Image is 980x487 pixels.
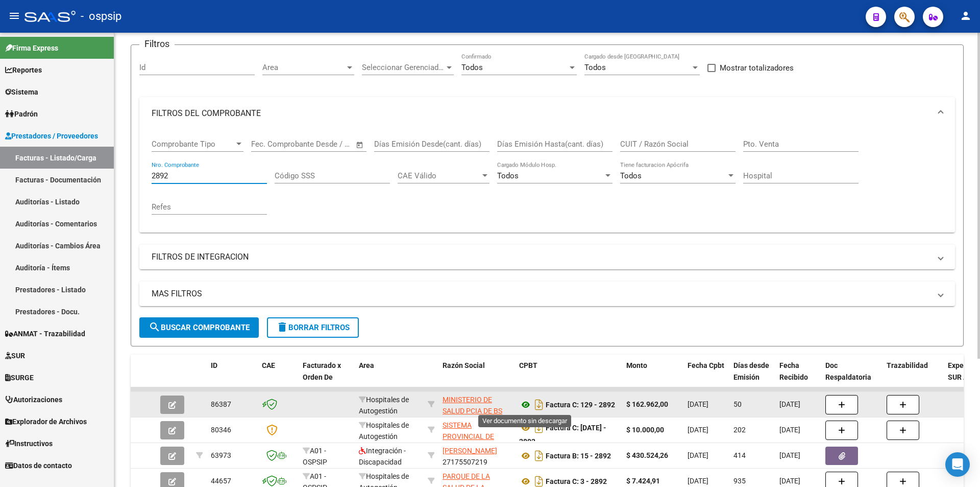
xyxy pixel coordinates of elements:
span: Monto [626,361,647,369]
i: Descargar documento [532,397,546,413]
span: [DATE] [688,400,708,408]
span: Sistema [5,86,38,98]
strong: Factura C: [DATE] - 2892 [519,424,606,446]
strong: $ 7.424,91 [626,477,660,485]
datatable-header-cell: Doc Respaldatoria [821,355,883,400]
span: Trazabilidad [887,361,928,369]
span: Buscar Comprobante [149,323,250,332]
mat-panel-title: FILTROS DEL COMPROBANTE [152,108,930,119]
mat-icon: person [960,10,972,22]
mat-expansion-panel-header: FILTROS DEL COMPROBANTE [139,97,955,130]
span: Area [359,361,374,369]
span: [DATE] [688,477,708,485]
span: [DATE] [779,400,800,408]
span: [PERSON_NAME] [443,447,497,455]
div: Open Intercom Messenger [945,452,970,477]
button: Buscar Comprobante [139,317,259,338]
span: A01 - OSPSIP [303,447,327,467]
datatable-header-cell: Trazabilidad [883,355,944,400]
span: Autorizaciones [5,394,62,405]
span: Todos [461,63,483,72]
span: 50 [733,400,742,408]
span: Todos [497,171,519,180]
span: ID [211,361,217,369]
span: Instructivos [5,438,53,449]
strong: Factura C: 129 - 2892 [546,401,615,409]
datatable-header-cell: Días desde Emisión [729,355,775,400]
span: 44657 [211,477,231,485]
span: CAE Válido [398,171,480,180]
span: Comprobante Tipo [152,140,234,149]
strong: $ 162.962,00 [626,400,668,408]
span: [DATE] [688,451,708,459]
span: Padrón [5,108,38,120]
span: SUR [5,350,25,361]
span: [DATE] [779,426,800,434]
button: Open calendar [354,139,366,151]
i: Descargar documento [532,420,546,436]
strong: Factura C: 3 - 2892 [546,477,607,485]
span: 935 [733,477,746,485]
span: Facturado x Orden De [303,361,341,381]
mat-expansion-panel-header: FILTROS DE INTEGRACION [139,245,955,269]
input: End date [293,140,343,149]
div: 30626983398 [443,394,511,415]
mat-panel-title: FILTROS DE INTEGRACION [152,251,930,263]
span: Seleccionar Gerenciador [362,63,445,72]
datatable-header-cell: ID [207,355,258,400]
datatable-header-cell: CPBT [515,355,622,400]
datatable-header-cell: Facturado x Orden De [299,355,355,400]
span: - ospsip [81,5,121,28]
span: Días desde Emisión [733,361,769,381]
datatable-header-cell: CAE [258,355,299,400]
span: [DATE] [688,426,708,434]
span: Firma Express [5,42,58,54]
span: Hospitales de Autogestión [359,396,409,415]
span: 86387 [211,400,231,408]
span: SISTEMA PROVINCIAL DE SALUD [443,421,494,453]
mat-icon: delete [276,321,288,333]
span: MINISTERIO DE SALUD PCIA DE BS AS [443,396,502,427]
span: [DATE] [779,477,800,485]
span: ANMAT - Trazabilidad [5,328,85,339]
span: Area [262,63,345,72]
mat-expansion-panel-header: MAS FILTROS [139,282,955,306]
datatable-header-cell: Fecha Recibido [775,355,821,400]
span: Explorador de Archivos [5,416,87,427]
span: Hospitales de Autogestión [359,421,409,441]
strong: $ 10.000,00 [626,426,664,434]
span: Doc Respaldatoria [825,361,871,381]
span: [DATE] [779,451,800,459]
div: 27175507219 [443,445,511,467]
span: Mostrar totalizadores [720,62,794,74]
span: Todos [584,63,606,72]
span: Datos de contacto [5,460,72,471]
mat-icon: search [149,321,161,333]
span: 63973 [211,451,231,459]
div: FILTROS DEL COMPROBANTE [139,130,955,233]
mat-icon: menu [8,10,20,22]
span: Prestadores / Proveedores [5,130,98,142]
span: Fecha Cpbt [688,361,724,369]
datatable-header-cell: Area [355,355,424,400]
span: Borrar Filtros [276,323,350,332]
span: 80346 [211,426,231,434]
span: CAE [262,361,275,369]
mat-panel-title: MAS FILTROS [152,288,930,299]
span: 414 [733,451,746,459]
i: Descargar documento [532,448,546,464]
strong: Factura B: 15 - 2892 [546,452,611,460]
span: Reportes [5,64,42,76]
span: Todos [620,171,642,180]
span: Fecha Recibido [779,361,808,381]
span: Integración - Discapacidad [359,447,406,467]
div: 30691822849 [443,420,511,441]
datatable-header-cell: Fecha Cpbt [683,355,729,400]
span: SURGE [5,372,34,383]
button: Borrar Filtros [267,317,359,338]
h3: Filtros [139,37,175,51]
span: CPBT [519,361,537,369]
span: Razón Social [443,361,485,369]
datatable-header-cell: Monto [622,355,683,400]
strong: $ 430.524,26 [626,451,668,459]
